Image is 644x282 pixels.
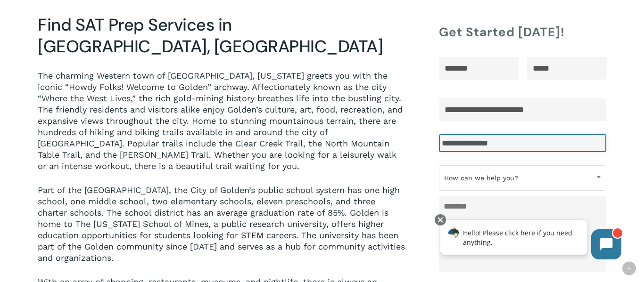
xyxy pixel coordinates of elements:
[439,24,606,40] h4: Get Started [DATE]!
[430,212,631,269] iframe: Chatbot
[439,168,606,188] span: How can we help you?
[439,165,606,191] span: How can we help you?
[38,70,405,185] p: The charming Western town of [GEOGRAPHIC_DATA], [US_STATE] greets you with the iconic “Howdy Folk...
[38,14,405,57] h3: Find SAT Prep Services in [GEOGRAPHIC_DATA], [GEOGRAPHIC_DATA]
[38,185,405,276] p: Part of the [GEOGRAPHIC_DATA], the City of Golden’s public school system has one high school, one...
